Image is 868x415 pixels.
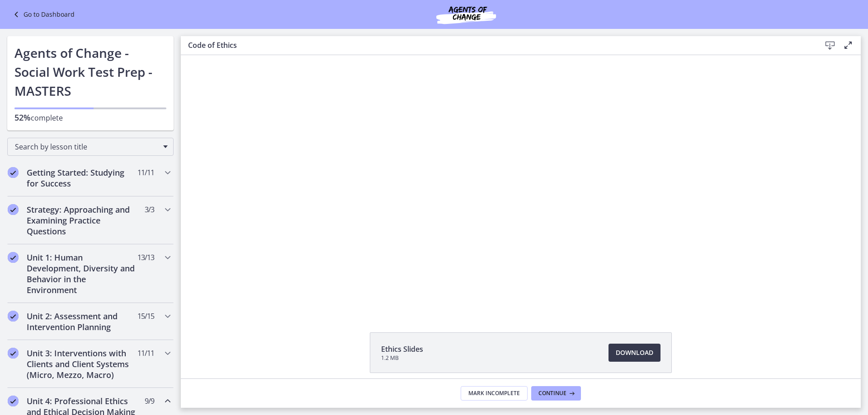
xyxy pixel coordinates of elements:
a: Download [609,344,660,362]
span: 15 / 15 [137,311,154,322]
button: Continue [531,386,581,401]
i: Completed [8,167,19,178]
h2: Strategy: Approaching and Examining Practice Questions [27,204,137,237]
i: Completed [8,204,19,215]
h2: Unit 3: Interventions with Clients and Client Systems (Micro, Mezzo, Macro) [27,348,137,380]
iframe: To enrich screen reader interactions, please activate Accessibility in Grammarly extension settings [181,55,861,312]
h2: Getting Started: Studying for Success [27,167,137,189]
span: 1.2 MB [381,354,423,362]
i: Completed [8,252,19,263]
span: Continue [538,390,566,397]
div: Search by lesson title [7,138,174,156]
h1: Agents of Change - Social Work Test Prep - MASTERS [14,43,166,100]
i: Completed [8,311,19,322]
img: Agents of Change [412,4,520,25]
h2: Unit 2: Assessment and Intervention Planning [27,311,137,332]
span: 13 / 13 [137,252,154,263]
span: 3 / 3 [145,204,154,215]
a: Go to Dashboard [11,9,75,20]
i: Completed [8,396,19,406]
span: Download [616,347,653,358]
span: Mark Incomplete [468,390,520,397]
span: 9 / 9 [145,396,154,406]
span: 11 / 11 [137,167,154,178]
i: Completed [8,348,19,359]
button: Mark Incomplete [461,386,528,401]
span: Ethics Slides [381,344,423,354]
h2: Unit 1: Human Development, Diversity and Behavior in the Environment [27,252,137,295]
h3: Code of Ethics [188,40,807,51]
span: 52% [14,112,31,123]
span: 11 / 11 [137,348,154,359]
p: complete [14,112,166,123]
span: Search by lesson title [15,142,159,152]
